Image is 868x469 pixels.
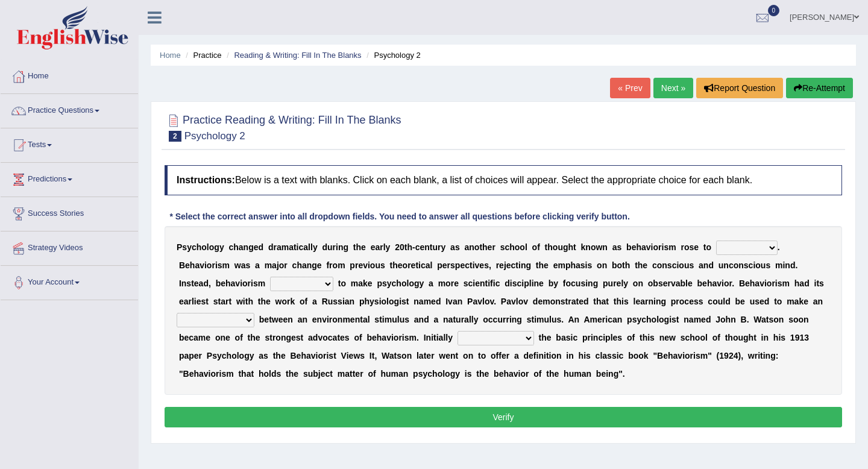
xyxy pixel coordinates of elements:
b: h [392,260,398,270]
b: e [544,260,549,270]
b: s [689,260,694,270]
b: p [455,260,461,270]
b: r [248,279,251,288]
b: u [558,242,563,252]
b: o [209,242,215,252]
b: i [753,260,755,270]
b: o [403,260,408,270]
b: t [404,242,407,252]
b: i [782,260,785,270]
b: o [520,242,525,252]
b: i [518,260,521,270]
b: v [646,242,651,252]
b: e [358,260,363,270]
b: i [493,279,495,288]
b: k [581,242,586,252]
b: c [652,260,657,270]
b: a [612,242,617,252]
b: a [302,260,307,270]
b: c [392,279,397,288]
b: l [207,242,209,252]
b: r [380,242,383,252]
b: h [547,242,553,252]
b: a [199,279,204,288]
b: r [273,242,276,252]
b: t [573,242,576,252]
b: a [358,279,363,288]
b: g [312,260,317,270]
b: l [383,242,386,252]
b: e [506,260,511,270]
b: s [744,260,749,270]
b: d [322,242,327,252]
b: e [499,260,504,270]
b: h [638,260,643,270]
b: a [464,242,469,252]
b: e [694,242,699,252]
b: a [426,260,430,270]
b: r [355,260,358,270]
b: e [632,242,637,252]
b: a [576,260,580,270]
b: m [222,260,230,270]
b: l [406,279,409,288]
b: s [500,242,505,252]
b: s [464,279,468,288]
b: t [294,242,297,252]
b: b [216,279,221,288]
button: Re-Attempt [786,78,853,98]
b: t [515,260,518,270]
b: o [445,279,451,288]
b: m [338,260,345,270]
b: e [254,242,259,252]
b: s [689,242,694,252]
b: o [755,260,761,270]
b: h [570,260,576,270]
b: a [239,242,244,252]
b: o [409,279,414,288]
b: r [329,260,332,270]
b: i [662,242,664,252]
b: y [387,279,392,288]
b: h [482,242,488,252]
b: c [517,279,522,288]
b: e [475,279,480,288]
b: m [558,260,565,270]
b: p [377,279,382,288]
b: s [664,242,668,252]
b: f [537,242,540,252]
b: c [511,260,516,270]
b: o [532,242,538,252]
b: g [414,279,420,288]
b: - [412,242,415,252]
b: e [420,242,424,252]
b: o [679,260,684,270]
b: n [244,242,249,252]
b: r [658,242,661,252]
b: r [407,260,410,270]
b: s [245,260,250,270]
b: , [489,260,491,270]
b: e [194,279,199,288]
b: c [415,242,420,252]
b: a [241,260,246,270]
b: o [617,260,623,270]
b: r [447,260,450,270]
b: t [191,279,194,288]
b: i [215,260,218,270]
b: u [432,242,438,252]
b: a [641,242,646,252]
b: f [490,279,493,288]
b: c [749,260,753,270]
b: h [197,242,202,252]
b: n [785,260,790,270]
b: v [235,279,240,288]
b: i [297,242,299,252]
b: o [333,260,338,270]
b: u [761,260,766,270]
b: n [703,260,709,270]
b: b [626,242,632,252]
b: o [515,242,520,252]
b: 2 [395,242,400,252]
b: l [308,242,310,252]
